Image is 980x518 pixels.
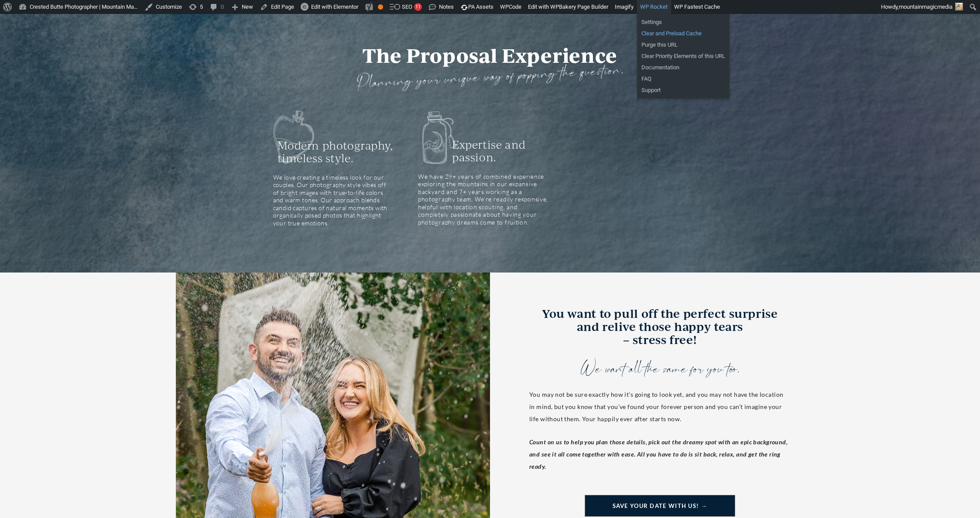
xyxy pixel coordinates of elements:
div: We love creating a timeless look for our couples. Our photography style vibes off of bright image... [273,174,391,227]
div: v 4.0.25 [24,14,43,21]
h2: Good vibes all around. [607,139,685,164]
a: Documentation [637,62,730,73]
a: Clear Priority Elements of this URL [637,51,730,62]
a: Purge this URL [637,39,730,51]
div: OK [378,4,383,10]
span: SAVE YOUR DATE WITH US! → [613,501,708,511]
div: We have 29+ years of combined experience exploring the mountains in our expansive backyard and 7+... [418,173,549,226]
h1: We want all the same for you too. [580,355,739,384]
div: Domain: [DOMAIN_NAME] [23,23,96,30]
img: logo_orange.svg [14,14,21,21]
img: tab_keywords_by_traffic_grey.svg [87,51,94,58]
a: Support [637,85,730,96]
div: 11 [414,3,422,11]
a: SAVE YOUR DATE WITH US! → [585,495,736,517]
h1: The Proposal Experience [241,44,739,66]
span: Edit with Elementor [311,3,358,10]
a: Clear and Preload Cache [637,28,730,39]
h2: Expertise and passion. [452,139,537,164]
h2: You want to pull off the perfect surprise and relive those happy tears – stress free! [529,307,791,346]
img: website_grey.svg [14,23,21,30]
strong: Count on us to help you plan those details, pick out the dreamy spot with an epic background, and... [529,438,788,470]
h2: Modern photography, timeless style. [278,140,395,165]
a: FAQ [637,73,730,85]
div: Keywords by Traffic [96,51,147,57]
div: You may not be sure exactly how it’s going to look yet, and you may not have the location in mind... [529,388,791,427]
h3: Planning your unique way of popping the question. [241,56,739,99]
a: Settings [637,17,730,28]
div: We are fun to work with, creative, patient, and ready to go with the flow. We are blessed with a ... [576,172,707,226]
span: mountainmagicmedia [899,3,953,10]
div: Domain Overview [33,51,78,57]
img: tab_domain_overview_orange.svg [24,51,31,58]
